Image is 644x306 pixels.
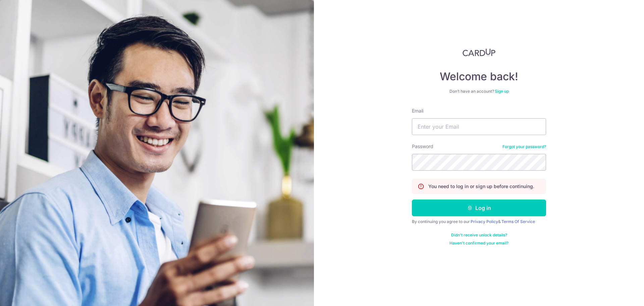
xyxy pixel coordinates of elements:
h4: Welcome back! [412,70,546,83]
p: You need to log in or sign up before continuing. [428,183,534,190]
label: Email [412,107,423,114]
div: Don’t have an account? [412,89,546,94]
a: Terms Of Service [501,219,535,224]
a: Privacy Policy [471,219,498,224]
input: Enter your Email [412,118,546,135]
a: Forgot your password? [502,144,546,149]
a: Didn't receive unlock details? [451,232,507,238]
img: CardUp Logo [463,48,495,56]
div: By continuing you agree to our & [412,219,546,224]
a: Haven't confirmed your email? [449,241,508,246]
a: Sign up [495,89,509,94]
label: Password [412,143,433,150]
button: Log in [412,200,546,216]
